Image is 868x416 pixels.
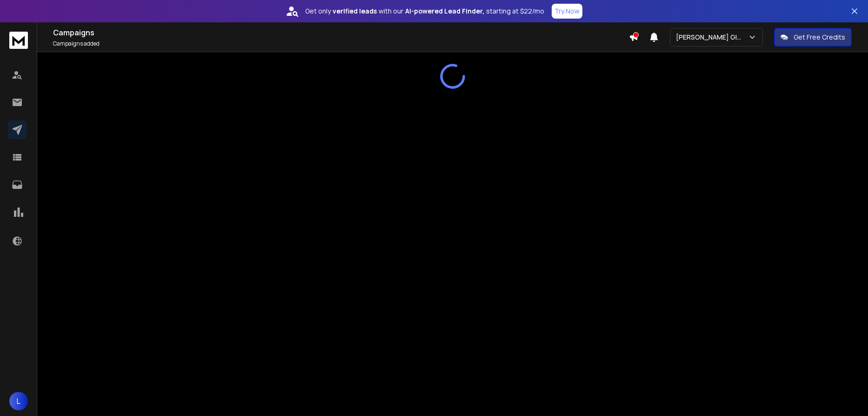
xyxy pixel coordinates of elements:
p: Get Free Credits [794,33,845,42]
button: Get Free Credits [774,28,852,47]
strong: AI-powered Lead Finder, [405,7,484,16]
button: L [9,392,28,410]
img: logo [9,32,28,49]
p: Get only with our starting at $22/mo [305,7,544,16]
strong: verified leads [333,7,377,16]
p: Try Now [554,7,580,16]
button: Try Now [552,4,582,19]
p: [PERSON_NAME] Global [676,33,748,42]
p: Campaigns added [53,40,629,47]
h1: Campaigns [53,27,629,38]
